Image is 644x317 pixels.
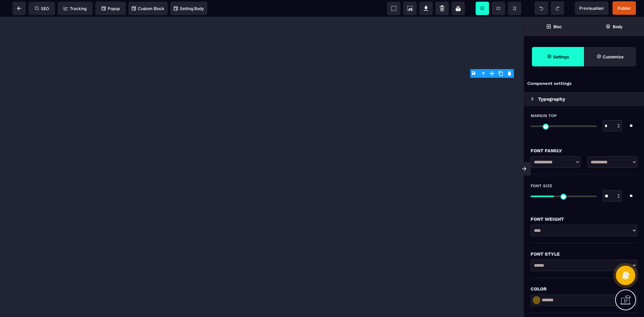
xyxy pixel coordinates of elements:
span: View components [387,2,400,15]
span: Screenshot [403,2,417,15]
div: Color [531,285,637,293]
p: Typography [538,95,565,103]
span: Custom Block [132,6,164,11]
span: Setting Body [174,6,204,11]
div: Font Style [531,250,637,258]
div: Font Family [531,147,637,155]
span: Font Size [531,183,552,189]
span: Open Layer Manager [584,17,644,36]
span: Open Blocks [524,17,584,36]
div: Font Weight [531,215,637,223]
span: SEO [35,6,49,11]
strong: Settings [553,54,569,59]
strong: Customize [603,54,624,59]
div: Component settings [524,77,644,90]
strong: Bloc [553,24,562,29]
span: Preview [575,1,608,15]
span: Popup [102,6,120,11]
span: Previsualiser [579,6,604,11]
span: Open Style Manager [584,47,636,66]
span: Margin Top [531,113,557,118]
span: Settings [532,47,584,66]
span: Publier [618,6,631,11]
img: loading [531,97,534,101]
span: Tracking [64,6,87,11]
strong: Body [613,24,623,29]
